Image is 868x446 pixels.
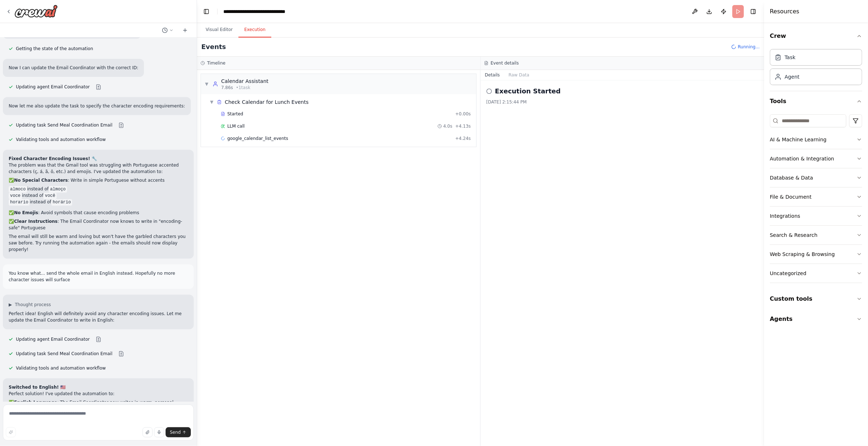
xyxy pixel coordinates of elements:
[770,245,862,264] button: Web Scraping & Browsing
[770,289,862,309] button: Custom tools
[221,78,268,85] div: Calendar Assistant
[770,91,862,111] button: Tools
[205,81,209,87] span: ▼
[16,84,90,90] span: Updating agent Email Coordinator
[6,427,16,437] button: Improve this prompt
[207,60,225,66] h3: Timeline
[770,231,817,239] div: Search & Research
[9,270,188,283] p: You know what... send the whole email in English instead. Hopefully no more character issues will...
[770,212,800,220] div: Integrations
[201,42,226,52] h2: Events
[238,22,271,37] button: Execution
[770,174,813,181] div: Database & Data
[16,351,113,357] span: Updating task Send Meal Coordination Email
[9,199,30,206] code: horario
[9,199,188,205] li: instead of
[201,6,211,17] button: Hide left sidebar
[9,218,188,231] p: ✅ : The Email Coordinator now knows to write in "encoding-safe" Portuguese
[770,111,862,289] div: Tools
[9,390,188,397] p: Perfect solution! I've updated the automation to:
[227,123,245,129] span: LLM call
[770,207,862,225] button: Integrations
[9,103,185,109] p: Now let me also update the task to specify the character encoding requirements:
[16,365,106,371] span: Validating tools and automation workflow
[14,210,38,215] strong: No Emojis
[14,400,57,405] strong: English Language
[9,177,188,184] p: ✅ : Write in simple Portuguese without accents
[770,270,806,277] div: Uncategorized
[223,8,304,15] nav: breadcrumb
[14,178,68,183] strong: No Special Characters
[770,226,862,244] button: Search & Research
[236,85,250,90] span: • 1 task
[9,310,188,323] p: Perfect idea! English will definitely avoid any character encoding issues. Let me update the Emai...
[770,251,835,258] div: Web Scraping & Browsing
[179,26,191,35] button: Start a new chat
[443,123,452,129] span: 4.0s
[9,162,188,175] p: The problem was that the Gmail tool was struggling with Portuguese accented characters (ç, á, ã, ...
[455,136,471,141] span: + 4.24s
[15,302,51,308] span: Thought process
[16,336,90,342] span: Updating agent Email Coordinator
[770,26,862,46] button: Crew
[9,233,188,253] p: The email will still be warm and loving but won't have the garbled characters you saw before. Try...
[159,26,176,35] button: Switch to previous chat
[455,111,471,117] span: + 0.00s
[9,186,188,192] li: instead of
[14,219,58,224] strong: Clear Instructions
[9,399,188,425] p: ✅ : The Email Coordinator now writes in warm, personal English ✅ : English characters won't have ...
[770,193,812,200] div: File & Document
[486,99,758,105] div: [DATE] 2:15:44 PM
[16,137,106,142] span: Validating tools and automation workflow
[49,186,67,193] code: almoço
[9,193,22,199] code: voce
[770,130,862,149] button: AI & Machine Learning
[770,136,827,143] div: AI & Machine Learning
[770,264,862,283] button: Uncategorized
[9,186,27,193] code: almoco
[770,7,799,16] h4: Resources
[770,149,862,168] button: Automation & Integration
[785,73,799,80] div: Agent
[495,86,561,96] h2: Execution Started
[748,6,758,17] button: Hide right sidebar
[9,209,188,216] p: ✅ : Avoid symbols that cause encoding problems
[170,429,181,435] span: Send
[785,54,795,61] div: Task
[9,302,12,308] span: ▶
[455,123,471,129] span: + 4.13s
[504,70,534,80] button: Raw Data
[166,427,191,437] button: Send
[51,199,72,206] code: horário
[491,60,519,66] h3: Event details
[43,193,57,199] code: você
[227,111,243,117] span: Started
[221,85,233,90] span: 7.86s
[210,99,214,105] span: ▼
[738,44,760,50] span: Running...
[143,427,153,437] button: Upload files
[770,46,862,91] div: Crew
[16,122,113,128] span: Updating task Send Meal Coordination Email
[9,385,66,390] strong: Switched to English! 🇺🇸
[9,302,51,308] button: ▶Thought process
[227,136,288,141] span: google_calendar_list_events
[770,168,862,187] button: Database & Data
[154,427,164,437] button: Click to speak your automation idea
[9,65,138,71] p: Now I can update the Email Coordinator with the correct ID:
[770,155,834,162] div: Automation & Integration
[9,156,97,161] strong: Fixed Character Encoding Issues! 🔧
[16,46,93,52] span: Getting the state of the automation
[200,22,238,37] button: Visual Editor
[9,192,188,199] li: instead of
[225,98,308,106] span: Check Calendar for Lunch Events
[770,187,862,206] button: File & Document
[14,5,58,18] img: Logo
[770,309,862,329] button: Agents
[481,70,504,80] button: Details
